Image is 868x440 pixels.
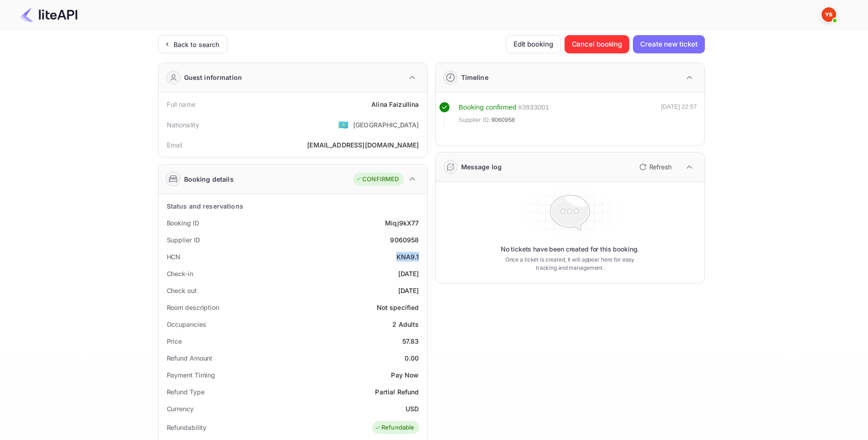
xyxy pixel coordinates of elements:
[355,175,399,184] div: CONFIRMED
[661,102,697,129] div: [DATE] 22:57
[375,387,419,397] div: Partial Refund
[167,252,181,262] div: HCN
[167,100,195,109] div: Full name
[634,160,675,174] button: Refresh
[392,320,419,329] div: 2 Adults
[338,116,349,133] span: United States
[167,201,243,211] div: Status and reservations
[167,404,194,414] div: Currency
[167,387,205,397] div: Refund Type
[167,218,199,228] div: Booking ID
[390,235,419,245] div: 9060958
[167,140,183,150] div: Email
[385,218,419,228] div: Miqj9kX77
[565,35,630,53] button: Cancel booking
[377,303,419,312] div: Not specified
[398,286,419,295] div: [DATE]
[402,336,419,346] div: 57.83
[174,40,220,49] div: Back to search
[167,303,219,312] div: Room description
[459,102,517,113] div: Booking confirmed
[459,115,491,125] span: Supplier ID:
[649,162,672,172] p: Refresh
[371,100,419,109] div: Alina Faizullina
[498,256,642,272] p: Once a ticket is created, it will appear here for easy tracking and management.
[518,102,549,113] div: # 3933001
[307,140,419,150] div: [EMAIL_ADDRESS][DOMAIN_NAME]
[398,269,419,278] div: [DATE]
[20,7,77,22] img: LiteAPI Logo
[633,35,704,53] button: Create new ticket
[391,370,419,380] div: Pay Now
[167,370,216,380] div: Payment Timing
[184,73,242,82] div: Guest information
[167,269,193,278] div: Check-in
[167,320,206,329] div: Occupancies
[406,404,419,414] div: USD
[167,235,200,245] div: Supplier ID
[167,423,207,432] div: Refundability
[167,286,197,295] div: Check out
[167,120,200,130] div: Nationality
[353,120,419,130] div: [GEOGRAPHIC_DATA]
[167,336,182,346] div: Price
[184,174,234,184] div: Booking details
[375,423,415,432] div: Refundable
[501,245,639,254] p: No tickets have been created for this booking.
[822,7,836,22] img: Yandex Support
[491,115,515,125] span: 9060958
[167,353,213,363] div: Refund Amount
[396,252,419,262] div: KNA9.1
[405,353,419,363] div: 0.00
[461,162,502,172] div: Message log
[461,73,488,82] div: Timeline
[506,35,561,53] button: Edit booking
